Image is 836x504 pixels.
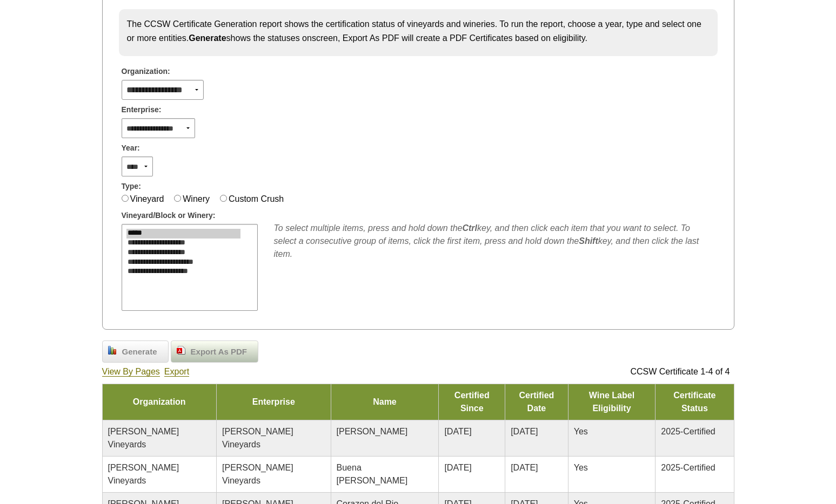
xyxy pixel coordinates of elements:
[274,222,715,261] div: To select multiple items, press and hold down the key, and then click each item that you want to ...
[102,340,169,363] a: Generate
[630,367,730,376] span: CCSW Certificate 1-4 of 4
[229,194,284,203] label: Custom Crush
[122,66,170,77] span: Organization:
[337,427,408,436] span: [PERSON_NAME]
[462,223,477,233] b: Ctrl
[337,463,408,485] span: Buena [PERSON_NAME]
[574,463,588,472] span: Yes
[444,463,471,472] span: [DATE]
[222,463,293,485] span: [PERSON_NAME] Vineyards
[661,427,715,436] span: 2025-Certified
[108,463,179,485] span: [PERSON_NAME] Vineyards
[122,181,141,192] span: Type:
[183,194,210,203] label: Winery
[122,104,162,115] span: Enterprise:
[185,346,252,358] span: Export As PDF
[108,427,179,449] span: [PERSON_NAME] Vineyards
[171,340,258,363] a: Export As PDF
[130,194,164,203] label: Vineyard
[122,142,140,154] span: Year:
[102,384,217,420] td: Organization
[189,33,226,43] strong: Generate
[579,236,598,246] b: Shift
[661,463,715,472] span: 2025-Certified
[222,427,293,449] span: [PERSON_NAME] Vineyards
[217,384,331,420] td: Enterprise
[439,384,505,420] td: Certified Since
[574,427,588,436] span: Yes
[177,346,185,355] img: doc_pdf.png
[127,17,710,45] p: The CCSW Certificate Generation report shows the certification status of vineyards and wineries. ...
[511,427,538,436] span: [DATE]
[568,384,656,420] td: Wine Label Eligibility
[122,210,216,221] span: Vineyard/Block or Winery:
[117,346,163,358] span: Generate
[108,346,117,355] img: chart_bar.png
[444,427,471,436] span: [DATE]
[331,384,439,420] td: Name
[164,367,189,377] a: Export
[511,463,538,472] span: [DATE]
[102,367,160,377] a: View By Pages
[656,384,734,420] td: Certificate Status
[505,384,569,420] td: Certified Date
